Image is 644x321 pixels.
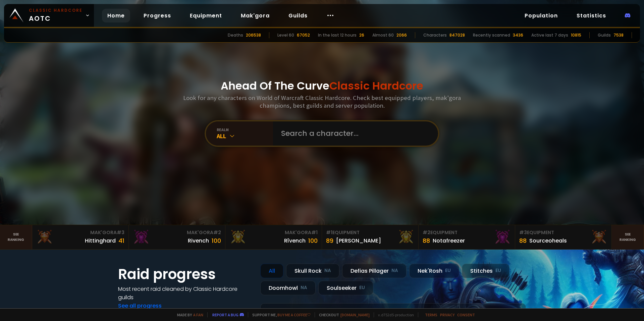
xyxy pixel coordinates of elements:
div: Soulseeker [318,281,373,295]
div: In the last 12 hours [318,32,357,38]
a: Home [102,9,130,22]
div: 206538 [246,32,261,38]
a: Progress [138,9,176,22]
a: Terms [425,312,437,317]
div: Nek'Rosh [409,264,459,278]
span: # 2 [423,229,430,236]
div: 41 [118,236,124,245]
span: AOTC [29,7,83,23]
a: Guilds [283,9,313,22]
h1: Ahead Of The Curve [221,78,423,94]
div: realm [217,127,273,132]
a: #2Equipment88Notafreezer [419,225,515,249]
div: Equipment [423,229,511,236]
div: [PERSON_NAME] [336,236,381,245]
a: #3Equipment88Sourceoheals [515,225,612,249]
a: Mak'Gora#2Rivench100 [129,225,225,249]
div: Defias Pillager [342,264,407,278]
a: Consent [457,312,475,317]
div: 847028 [449,32,465,38]
h1: Raid progress [118,264,252,285]
h4: Most recent raid cleaned by Classic Hardcore guilds [118,285,252,302]
div: Deaths [228,32,243,38]
div: Mak'Gora [133,229,221,236]
div: Guilds [598,32,611,38]
a: Mak'gora [235,9,275,22]
a: a fan [193,312,203,317]
a: Report a bug [212,312,238,317]
span: Support me, [248,312,311,317]
span: Made by [173,312,203,317]
div: 88 [423,236,430,245]
div: Mak'Gora [229,229,318,236]
div: Almost 60 [372,32,394,38]
span: # 3 [117,229,124,236]
a: See all progress [118,302,162,310]
a: [DATE]zgpetri on godDefias Pillager8 /90 [260,303,526,321]
span: # 1 [311,229,318,236]
div: Notafreezer [433,236,465,245]
div: 88 [519,236,527,245]
div: All [260,264,283,278]
div: 89 [326,236,333,245]
div: 100 [212,236,221,245]
div: Active last 7 days [531,32,568,38]
small: EU [445,267,451,274]
span: v. d752d5 - production [374,312,414,317]
div: 26 [359,32,364,38]
div: Hittinghard [85,236,116,245]
a: Privacy [440,312,454,317]
small: Classic Hardcore [29,7,83,13]
div: Rîvench [284,236,306,245]
div: Doomhowl [260,281,316,295]
div: 7538 [613,32,624,38]
h3: Look for any characters on World of Warcraft Classic Hardcore. Check best equipped players, mak'g... [180,94,464,109]
small: EU [495,267,501,274]
span: Classic Hardcore [329,78,423,93]
a: Classic HardcoreAOTC [4,4,94,27]
a: Statistics [571,9,611,22]
span: # 1 [326,229,332,236]
div: Mak'Gora [36,229,124,236]
a: [DOMAIN_NAME] [340,312,370,317]
div: Level 60 [277,32,294,38]
div: Rivench [188,236,209,245]
a: Mak'Gora#1Rîvench100 [225,225,322,249]
div: Recently scanned [473,32,510,38]
a: Buy me a coffee [277,312,311,317]
div: All [217,132,273,140]
a: Mak'Gora#3Hittinghard41 [32,225,129,249]
div: 67052 [297,32,310,38]
span: # 3 [519,229,527,236]
a: Population [519,9,563,22]
a: Seeranking [612,225,644,249]
span: Checkout [315,312,370,317]
small: NA [324,267,331,274]
span: # 2 [213,229,221,236]
input: Search a character... [277,121,430,146]
div: 100 [308,236,318,245]
small: NA [391,267,398,274]
div: Skull Rock [286,264,339,278]
div: Stitches [462,264,509,278]
div: Equipment [326,229,414,236]
div: 10815 [571,32,581,38]
div: Equipment [519,229,607,236]
small: EU [359,284,365,291]
div: 2066 [396,32,407,38]
div: 3436 [513,32,523,38]
small: NA [301,284,307,291]
div: Characters [423,32,447,38]
div: Sourceoheals [529,236,567,245]
a: Equipment [184,9,227,22]
a: #1Equipment89[PERSON_NAME] [322,225,419,249]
